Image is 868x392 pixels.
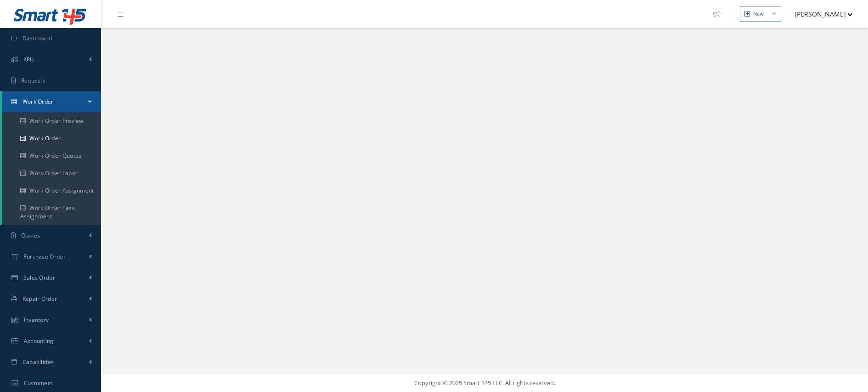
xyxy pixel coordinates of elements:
[2,182,101,199] a: Work Order Assignment
[23,358,54,366] span: Capabilities
[2,112,101,130] a: Work Order Preview
[24,316,49,324] span: Inventory
[2,199,101,225] a: Work Order Task Assignment
[2,130,101,147] a: Work Order
[753,10,764,18] div: New
[23,274,55,282] span: Sales Order
[110,379,859,388] div: Copyright © 2025 Smart 145 LLC. All rights reserved.
[740,6,781,22] button: New
[24,379,53,387] span: Customers
[23,34,52,42] span: Dashboard
[786,5,853,23] button: [PERSON_NAME]
[21,77,45,84] span: Requests
[2,147,101,165] a: Work Order Quotes
[23,295,57,303] span: Repair Order
[2,91,101,112] a: Work Order
[23,55,34,63] span: KPIs
[21,232,40,239] span: Quotes
[23,253,66,260] span: Purchase Order
[24,337,54,345] span: Accounting
[2,165,101,182] a: Work Order Labor
[23,98,54,105] span: Work Order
